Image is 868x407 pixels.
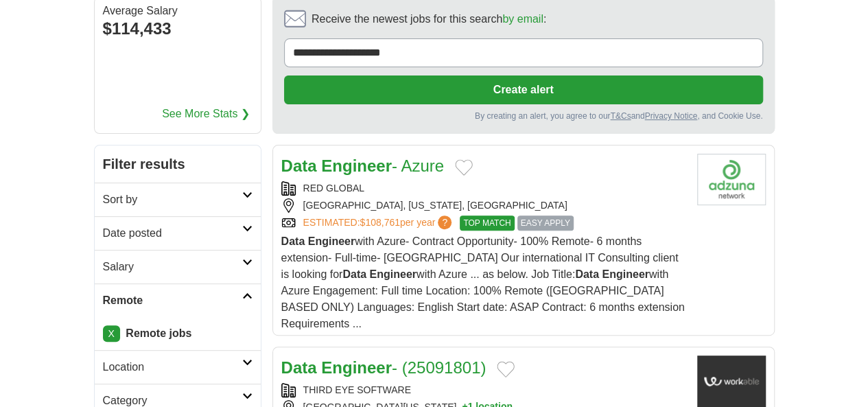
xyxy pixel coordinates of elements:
[103,225,242,242] h2: Date posted
[95,216,261,250] a: Date posted
[103,191,242,208] h2: Sort by
[369,268,416,280] strong: Engineer
[281,358,317,377] strong: Data
[284,110,763,122] div: By creating an alert, you agree to our and , and Cookie Use.
[103,16,253,41] div: $114,433
[281,156,317,175] strong: Data
[281,235,685,329] span: with Azure- Contract Opportunity- 100% Remote- 6 months extension- Full-time- [GEOGRAPHIC_DATA] O...
[95,183,261,216] a: Sort by
[103,325,120,342] a: X
[303,216,455,231] a: ESTIMATED:$108,761per year?
[103,292,242,309] h2: Remote
[575,268,599,280] strong: Data
[281,181,686,196] div: RED GLOBAL
[103,259,242,275] h2: Salary
[95,146,261,183] h2: Filter results
[284,75,763,104] button: Create alert
[308,235,355,247] strong: Engineer
[321,358,392,377] strong: Engineer
[95,283,261,317] a: Remote
[497,361,515,377] button: Add to favorite jobs
[517,216,574,231] span: EASY APPLY
[602,268,648,280] strong: Engineer
[281,358,486,377] a: Data Engineer- (25091801)
[103,5,253,16] div: Average Salary
[162,106,250,122] a: See More Stats ❯
[126,327,191,339] strong: Remote jobs
[321,156,392,175] strong: Engineer
[281,383,686,397] div: THIRD EYE SOFTWARE
[610,111,631,121] a: T&Cs
[281,235,305,247] strong: Data
[438,216,451,229] span: ?
[95,250,261,283] a: Salary
[281,198,686,213] div: [GEOGRAPHIC_DATA], [US_STATE], [GEOGRAPHIC_DATA]
[502,13,543,25] a: by email
[697,356,766,407] img: Company logo
[342,268,366,280] strong: Data
[95,350,261,384] a: Location
[281,156,444,175] a: Data Engineer- Azure
[455,159,473,176] button: Add to favorite jobs
[103,359,242,375] h2: Location
[460,216,514,231] span: TOP MATCH
[360,217,399,228] span: $108,761
[644,111,697,121] a: Privacy Notice
[697,154,766,205] img: Company logo
[312,11,546,27] span: Receive the newest jobs for this search :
